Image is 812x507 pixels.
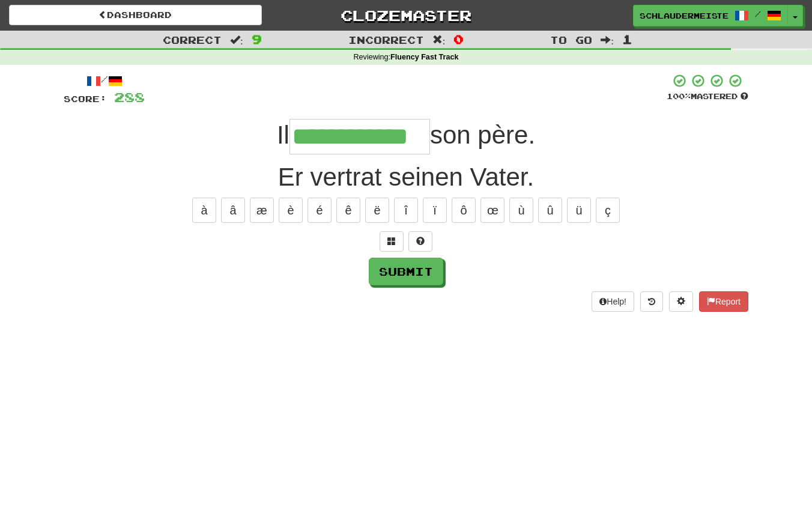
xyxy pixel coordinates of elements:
div: / [64,73,145,88]
span: Incorrect [348,34,424,46]
button: Help! [592,291,634,312]
button: û [538,198,562,223]
button: è [279,198,303,223]
span: 0 [453,32,464,46]
span: Correct [163,34,222,46]
span: 1 [622,32,632,46]
a: Clozemaster [280,5,533,26]
button: æ [250,198,274,223]
span: schlaudermeister [640,10,729,21]
span: son père. [430,121,535,149]
span: 100 % [667,91,691,101]
div: Er vertrat seinen Vater. [64,159,748,195]
a: Dashboard [9,5,262,25]
a: schlaudermeister / [633,5,788,26]
span: To go [550,34,592,46]
button: é [308,198,332,223]
button: â [221,198,245,223]
button: ç [596,198,620,223]
button: à [192,198,216,223]
button: ü [567,198,591,223]
button: Report [699,291,748,312]
span: : [601,35,614,45]
span: : [432,35,446,45]
div: Mastered [667,91,748,102]
button: œ [480,198,504,223]
strong: Fluency Fast Track [390,53,458,61]
button: ê [336,198,360,223]
span: 9 [252,32,262,46]
button: Switch sentence to multiple choice alt+p [380,231,404,252]
span: Il [277,121,289,149]
button: ô [452,198,476,223]
span: Score: [64,94,107,104]
button: Submit [369,258,443,285]
button: ù [509,198,533,223]
span: / [755,10,761,18]
button: Single letter hint - you only get 1 per sentence and score half the points! alt+h [408,231,432,252]
button: î [394,198,418,223]
button: Round history (alt+y) [640,291,663,312]
button: ë [365,198,389,223]
span: 288 [114,90,145,105]
span: : [230,35,243,45]
button: ï [423,198,447,223]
